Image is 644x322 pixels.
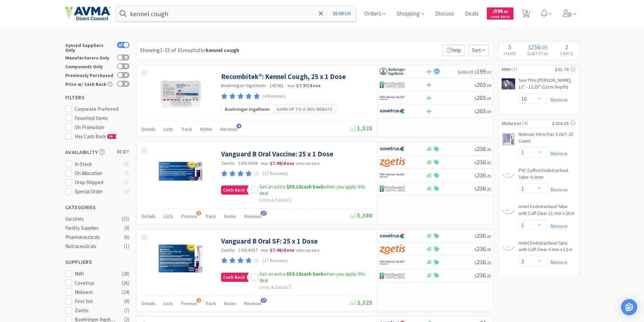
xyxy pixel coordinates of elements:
span: Details [142,213,156,219]
div: ( 24 ) [122,288,129,296]
button: Search [328,6,356,21]
span: . 32 [486,70,491,75]
span: % [436,70,439,73]
img: 4dd14cff54a648ac9e977f0c5da9bc2e_5.png [380,271,405,281]
img: 385ba850e36b4096b9e705eb55f6552a_781034.jpeg [502,241,515,255]
div: ( 28 ) [122,270,129,278]
span: 2 [434,70,439,73]
span: 236 [475,171,491,179]
span: Boehringer Ingelheim [225,105,270,113]
a: Remove [547,187,568,193]
span: 05 [542,44,548,51]
span: · [285,82,286,89]
div: On Allocation [75,169,120,177]
div: ( 1 ) [124,242,129,250]
img: f6b2451649754179b5b4e0c70c3f7cb0_2.png [380,93,405,103]
a: Deals [462,11,481,17]
div: ( 7 ) [124,306,129,315]
span: . 25 [486,187,491,192]
span: CB [108,134,114,139]
span: 203 [475,94,491,102]
div: ( 15 ) [122,215,129,223]
span: $ [475,147,477,152]
a: See Thru [PERSON_NAME], 11" - 12.25" (12cm Depth) [519,77,575,93]
span: Earn up to a 35% rebate [277,105,332,113]
img: 57c5da1e08c74e15a1d4471e818cbab6_158433.jpeg [159,237,202,280]
span: 17 [261,211,267,216]
a: Nobivac Intra-Trac 3 ADT: 25 Count [519,131,575,147]
div: . [522,44,555,50]
span: Limits & Details [259,284,292,290]
div: MWI [75,270,117,278]
span: Reviews [244,300,262,306]
span: Track [205,300,216,306]
span: 199 [475,68,491,75]
span: $ [475,109,477,114]
span: Track [205,213,216,219]
h5: Suppliers [65,258,129,266]
div: Previously Purchased [65,72,114,78]
h5: Availability [65,148,129,156]
span: Midwest [502,120,522,127]
a: Remove [547,150,568,157]
span: 256 [531,43,541,51]
a: $596.66Cash Back [487,4,514,23]
span: Promos [181,213,197,219]
span: Details [142,300,156,306]
input: Search by item, sku, manufacturer, ingredient, size... [116,6,356,21]
span: $ [475,187,477,192]
div: Compounds Only [65,63,114,69]
strong: cash back [286,183,324,190]
img: 03c75e4d3fb6431fb376f6390af36d32_781056.jpeg [502,205,515,218]
span: . 25 [486,173,491,178]
a: Vanguard B Oral SF: 25 x 1 Dose [221,237,318,246]
span: 236 [475,145,491,153]
span: Cash Back [221,186,246,194]
a: Recombitek®: Kennel Cough, 25 x 1 Dose [221,72,346,81]
span: Notes [224,213,236,219]
div: Midwest [75,288,117,296]
span: $59.10 [286,271,301,277]
span: . 25 [486,260,491,265]
span: Has Cash Back [75,133,117,140]
span: . 20 [486,147,491,152]
span: . 39 [486,96,491,101]
span: $203.39 [458,69,473,75]
img: a673e5ab4e5e497494167fe422e9a3ab.png [380,157,405,167]
img: 1fd948680aec42ffa07fc1c0a29ca0af_158413.jpeg [159,149,202,193]
span: with cash back [296,161,320,166]
div: Zoetis [75,306,117,315]
img: a673e5ab4e5e497494167fe422e9a3ab.png [380,244,405,254]
span: $ [475,96,477,101]
span: 203 [475,81,491,89]
a: Boehringer IngelheimEarn up to a 35% rebate [221,104,336,114]
span: . 25 [486,273,491,278]
a: mVet Endotracheal Tube with Cuff Clear 11 mm x 20 in [519,203,575,219]
span: 236 [475,232,491,240]
img: 77fca1acd8b6420a9015268ca798ef17_1.png [380,231,405,241]
div: On Promotion [75,123,129,131]
span: 4 [237,124,241,128]
div: First Vet [75,297,117,305]
span: 596 [493,8,508,14]
span: · [236,160,237,166]
div: ( 9 ) [124,224,129,232]
div: Special Order [75,188,120,196]
span: for [199,47,239,53]
img: e4e33dab9f054f5782a47901c742baa9_102.png [65,6,111,21]
span: $ [475,273,477,278]
span: 145981 [269,82,284,89]
span: · [236,247,237,253]
img: 77fca1acd8b6420a9015268ca798ef17_1.png [380,144,405,154]
p: Help [443,45,465,56]
h5: Categories [65,203,129,211]
span: 236 [475,271,491,279]
span: $ [475,160,477,165]
span: Reviews [220,126,238,132]
span: $ [475,173,477,178]
div: Nutraceuticals [65,242,120,250]
strong: cash back [286,271,324,277]
span: from [261,161,269,166]
a: Zoetis [221,247,235,253]
span: 2 [565,43,568,51]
